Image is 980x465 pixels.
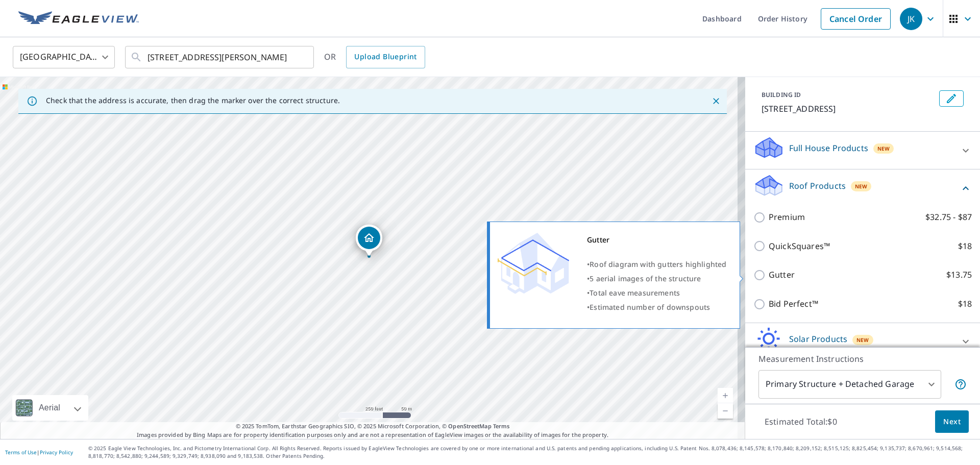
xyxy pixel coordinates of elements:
span: Next [943,415,961,428]
span: New [856,336,869,344]
div: Solar ProductsNew [753,327,972,356]
div: Primary Structure + Detached Garage [758,370,941,399]
div: • [587,272,727,286]
p: Measurement Instructions [758,353,967,365]
p: | [5,449,73,455]
div: Roof ProductsNew [753,174,972,203]
a: Current Level 17, Zoom In [718,388,733,403]
p: Full House Products [789,142,868,154]
div: Gutter [587,233,727,247]
span: Roof diagram with gutters highlighted [590,259,726,269]
img: Premium [498,233,569,294]
p: Bid Perfect™ [769,298,818,310]
p: Roof Products [789,180,846,192]
p: Check that the address is accurate, then drag the marker over the correct structure. [46,96,340,105]
div: [GEOGRAPHIC_DATA] [13,43,115,71]
button: Next [935,410,969,433]
span: 5 aerial images of the structure [590,274,701,283]
span: Upload Blueprint [354,51,416,63]
img: EV Logo [18,11,139,27]
p: $18 [958,240,972,253]
p: Estimated Total: $0 [756,410,845,433]
span: New [855,182,868,190]
a: Cancel Order [821,8,891,30]
div: • [587,300,727,314]
div: Dropped pin, building 1, Residential property, 17 Southgate Dr Annandale, NJ 08801 [356,225,382,256]
span: Estimated number of downspouts [590,302,710,312]
button: Edit building 1 [939,90,964,107]
span: © 2025 TomTom, Earthstar Geographics SIO, © 2025 Microsoft Corporation, © [236,422,510,431]
p: [STREET_ADDRESS] [762,103,935,115]
a: Current Level 17, Zoom Out [718,403,733,419]
div: Aerial [12,395,88,421]
button: Close [709,94,723,108]
span: New [877,144,890,153]
p: BUILDING ID [762,90,801,99]
p: QuickSquares™ [769,240,830,253]
div: Full House ProductsNew [753,136,972,165]
div: • [587,257,727,272]
p: $13.75 [946,268,972,281]
p: Premium [769,211,805,224]
div: Aerial [36,395,63,421]
span: Total eave measurements [590,288,680,298]
div: JK [900,8,922,30]
div: • [587,286,727,300]
p: Gutter [769,268,795,281]
p: © 2025 Eagle View Technologies, Inc. and Pictometry International Corp. All Rights Reserved. Repo... [88,445,975,460]
p: $32.75 - $87 [925,211,972,224]
a: Terms of Use [5,449,37,456]
a: Upload Blueprint [346,46,425,68]
a: OpenStreetMap [448,422,491,430]
p: Solar Products [789,333,847,345]
span: Your report will include the primary structure and a detached garage if one exists. [954,378,967,390]
div: OR [324,46,425,68]
p: $18 [958,298,972,310]
a: Privacy Policy [40,449,73,456]
a: Terms [493,422,510,430]
input: Search by address or latitude-longitude [148,43,293,71]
